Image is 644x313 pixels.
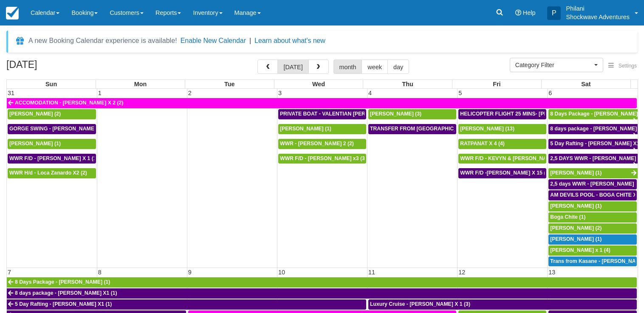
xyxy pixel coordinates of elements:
a: [PERSON_NAME] (1) [8,139,96,149]
span: Wed [312,81,325,87]
span: HELICOPTER FLIGHT 25 MINS- [PERSON_NAME] X1 (1) [460,111,598,117]
p: Shockwave Adventures [566,13,630,21]
span: [PERSON_NAME] (1) [550,203,602,209]
span: Thu [402,81,413,87]
a: ACCOMODATION - [PERSON_NAME] X 2 (2) [7,98,637,108]
button: Category Filter [510,58,603,72]
span: 5 [458,90,463,96]
span: WWR F/D - KEVYN & [PERSON_NAME] 2 (2) [460,155,568,161]
button: week [362,59,388,74]
a: [PERSON_NAME] (2) [8,109,96,119]
a: WWR - [PERSON_NAME] 2 (2) [278,139,366,149]
a: [PERSON_NAME] (1) [548,201,637,211]
span: Fri [493,81,500,87]
span: 7 [7,269,12,276]
div: P [547,6,561,20]
span: 31 [7,90,15,96]
span: | [249,37,251,44]
a: 8 days package - [PERSON_NAME] X1 (1) [548,124,638,134]
i: Help [515,10,521,16]
button: Settings [603,60,642,72]
span: WWR F/D -[PERSON_NAME] X 15 (15) [460,170,553,176]
span: TRANSFER FROM [GEOGRAPHIC_DATA] TO VIC FALLS - [PERSON_NAME] X 1 (1) [370,126,574,132]
span: 11 [367,269,376,276]
button: day [387,59,409,74]
span: [PERSON_NAME] (2) [550,225,602,231]
a: 8 days package - [PERSON_NAME] X1 (1) [7,288,637,299]
span: RATPANAT X 4 (4) [460,141,505,147]
span: Luxury Cruise - [PERSON_NAME] X 1 (3) [370,301,470,307]
a: 5 Day Rafting - [PERSON_NAME] X1 (1) [7,299,366,310]
span: [PERSON_NAME] x 1 (4) [550,247,610,253]
span: 1 [97,90,102,96]
a: [PERSON_NAME] x 1 (4) [548,245,637,256]
a: RATPANAT X 4 (4) [458,139,546,149]
span: [PERSON_NAME] (2) [9,111,61,117]
span: 8 [97,269,102,276]
a: [PERSON_NAME] (1) [548,234,637,245]
a: 5 Day Rafting - [PERSON_NAME] X1 (1) [548,139,638,149]
span: WWR - [PERSON_NAME] 2 (2) [280,141,354,147]
span: Category Filter [515,61,592,69]
a: AM DEVILS POOL - BOGA CHITE X 1 (1) [548,190,637,200]
span: WWR H/d - Loca Zanardo X2 (2) [9,170,87,176]
span: [PERSON_NAME] (1) [9,141,61,147]
span: [PERSON_NAME] (13) [460,126,514,132]
h2: [DATE] [6,59,114,75]
a: [PERSON_NAME] (13) [458,124,546,134]
span: 8 Days Package - [PERSON_NAME] (1) [15,279,110,285]
span: 13 [548,269,556,276]
span: PRIVATE BOAT - VALENTIAN [PERSON_NAME] X 4 (4) [280,111,413,117]
a: [PERSON_NAME] (1) [278,124,366,134]
a: [PERSON_NAME] (1) [548,168,638,178]
span: Mon [134,81,147,87]
span: GORGE SWING - [PERSON_NAME] X 2 (2) [9,126,113,132]
span: 4 [367,90,373,96]
a: Luxury Cruise - [PERSON_NAME] X 1 (3) [368,299,637,310]
a: 2,5 DAYS WWR - [PERSON_NAME] X1 (1) [548,154,638,164]
a: PRIVATE BOAT - VALENTIAN [PERSON_NAME] X 4 (4) [278,109,366,119]
div: A new Booking Calendar experience is available! [28,36,177,46]
a: WWR F/D - KEVYN & [PERSON_NAME] 2 (2) [458,154,546,164]
span: [PERSON_NAME] (1) [280,126,331,132]
a: WWR F/D - [PERSON_NAME] X 1 (1) [8,154,96,164]
a: 8 Days Package - [PERSON_NAME] (1) [7,277,637,288]
span: 3 [277,90,282,96]
span: WWR F/D - [PERSON_NAME] X 1 (1) [9,155,98,161]
span: [PERSON_NAME] (1) [550,236,602,242]
p: Philani [566,4,630,13]
a: [PERSON_NAME] (3) [368,109,456,119]
a: TRANSFER FROM [GEOGRAPHIC_DATA] TO VIC FALLS - [PERSON_NAME] X 1 (1) [368,124,456,134]
span: Help [523,9,536,16]
a: Trans from Kasane - [PERSON_NAME] X4 (4) [548,257,637,267]
button: Enable New Calendar [181,37,246,45]
a: 8 Days Package - [PERSON_NAME] (1) [548,109,638,119]
a: WWR H/d - Loca Zanardo X2 (2) [8,168,96,178]
span: Tue [224,81,235,87]
a: WWR F/D - [PERSON_NAME] x3 (3) [278,154,366,164]
button: [DATE] [277,59,308,74]
span: 9 [187,269,192,276]
a: WWR F/D -[PERSON_NAME] X 15 (15) [458,168,546,178]
span: 6 [548,90,553,96]
span: 5 Day Rafting - [PERSON_NAME] X1 (1) [15,301,112,307]
a: [PERSON_NAME] (2) [548,223,637,234]
span: Boga Chite (1) [550,214,585,220]
span: [PERSON_NAME] (1) [550,170,602,176]
span: 10 [277,269,286,276]
a: Boga Chite (1) [548,212,637,223]
span: 2 [187,90,192,96]
span: 12 [458,269,466,276]
span: ACCOMODATION - [PERSON_NAME] X 2 (2) [15,100,123,106]
a: 2,5 days WWR - [PERSON_NAME] X2 (2) [548,179,637,189]
span: Sat [581,81,590,87]
span: 8 days package - [PERSON_NAME] X1 (1) [15,290,117,296]
span: WWR F/D - [PERSON_NAME] x3 (3) [280,155,367,161]
a: Learn about what's new [254,37,325,44]
button: month [333,59,362,74]
a: HELICOPTER FLIGHT 25 MINS- [PERSON_NAME] X1 (1) [458,109,546,119]
span: Sun [45,81,57,87]
span: [PERSON_NAME] (3) [370,111,421,117]
span: Settings [619,63,637,69]
img: checkfront-main-nav-mini-logo.png [6,7,19,20]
